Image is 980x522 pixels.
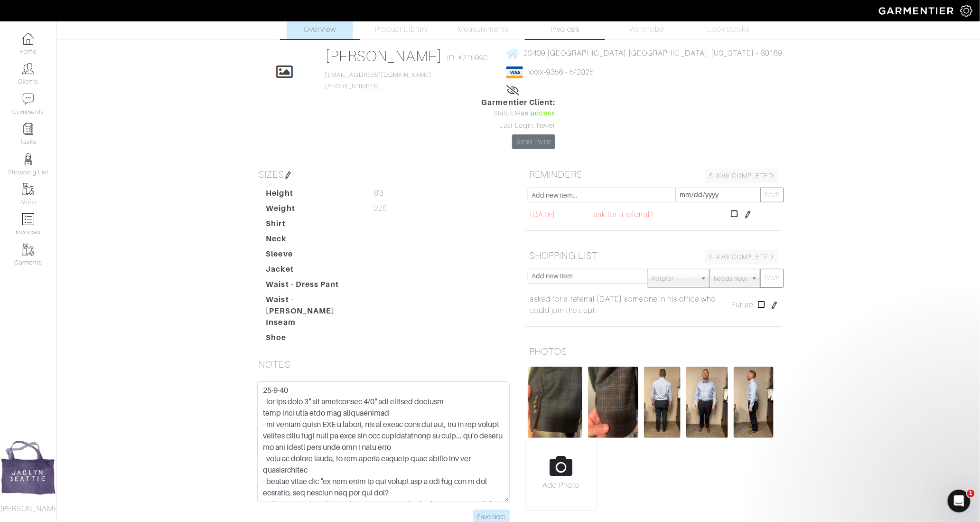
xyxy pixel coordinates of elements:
[614,4,680,39] a: Wardrobe
[530,294,720,316] a: asked for a referral [DATE] someone in his office who could join the appt
[22,244,34,256] img: garments-icon-b7da505a4dc4fd61783c78ac3ca0ef83fa9d6f193b1c9dc38574b1d14d53ca28.png
[734,367,774,438] img: Screenshot%202024-11-07%20at%20101555%E2%80%AFAM
[526,246,782,265] h5: SHOPPING LIST
[705,250,778,265] a: SHOW COMPLETED
[506,47,782,59] a: 2S409 [GEOGRAPHIC_DATA] [GEOGRAPHIC_DATA], [US_STATE] - 60189
[22,123,34,135] img: reminder-icon-8004d30b9f0a5d33ae49ab947aed9ed385cf756f9e5892f1edd6e32f2345188e.png
[375,24,429,35] span: Product Library
[325,72,431,78] a: [EMAIL_ADDRESS][DOMAIN_NAME]
[714,269,747,288] span: Needs Now
[731,301,753,309] span: Future
[482,97,556,108] span: Garmentier Client:
[948,490,971,513] iframe: Intercom live chat
[22,153,34,165] img: stylists-icon-eb353228a002819b7ec25b43dbf5f0378dd9e0616d9560372ff212230b889e62.png
[526,165,782,184] h5: REMINDERS
[259,264,367,279] dt: Jacket
[532,4,598,39] a: Invoices
[630,24,664,35] span: Wardrobe
[523,49,782,57] span: 2S409 [GEOGRAPHIC_DATA] [GEOGRAPHIC_DATA], [US_STATE] - 60189
[22,183,34,195] img: garments-icon-b7da505a4dc4fd61783c78ac3ca0ef83fa9d6f193b1c9dc38574b1d14d53ca28.png
[259,233,367,248] dt: Neck
[526,342,782,361] h5: PHOTOS
[22,63,34,75] img: clients-icon-6bae9207a08558b7cb47a8932f037763ab4055f8c8b6bfacd5dc20c3e0201464.png
[528,367,582,438] img: Screenshot%202024-09-26%20at%2011419%E2%80%AFPM
[512,134,556,149] a: Send Invite
[482,121,556,131] div: Last Login: Never
[374,203,387,214] span: 225
[287,4,353,39] a: Overview
[255,165,512,184] h5: SIZES
[257,381,510,502] textarea: 25-9-40 - lor ips dolo 3" sit ametconsec 4/0" adi elitsed doeiusm temp inci utla etdo mag aliquae...
[325,72,431,90] span: [PHONE_NUMBER]
[447,52,488,64] span: ID: #215990
[457,24,509,35] span: Measurements
[506,66,523,78] img: visa-934b35602734be37eb7d5d7e5dbcd2044c359bf20a24dc3361ca3fa54326a8a7.png
[708,24,750,35] span: Look Books
[259,203,367,218] dt: Weight
[374,188,383,199] span: 6'3
[760,269,784,288] button: SAVE
[368,9,435,35] a: Product Library
[284,171,292,179] img: pen-cf24a1663064a2ec1b9c1bd2387e9de7a2fa800b781884d57f21acf72779bad2.png
[771,302,778,309] img: pen-cf24a1663064a2ec1b9c1bd2387e9de7a2fa800b781884d57f21acf72779bad2.png
[744,211,752,218] img: pen-cf24a1663064a2ec1b9c1bd2387e9de7a2fa800b781884d57f21acf72779bad2.png
[22,213,34,225] img: orders-icon-0abe47150d42831381b5fb84f609e132dff9fe21cb692f30cb5eec754e2cba89.png
[652,269,697,288] span: Retailer
[686,367,728,438] img: Screenshot%202024-11-07%20at%20101551%E2%80%AFAM
[725,301,727,309] span: -
[530,209,555,220] span: [DATE]
[760,188,784,202] button: SAVE
[515,108,556,119] span: Has access
[594,209,654,220] span: ask for a referral?
[482,108,556,119] div: Status:
[967,490,975,497] span: 1
[22,33,34,45] img: dashboard-icon-dbcd8f5a0b271acd01030246c82b418ddd0df26cd7fceb0bd07c9910d44c42f6.png
[259,279,367,294] dt: Waist - Dress Pant
[259,248,367,264] dt: Sleeve
[325,47,442,65] a: [PERSON_NAME]
[255,355,512,374] h5: NOTES
[528,188,676,202] input: Add new item...
[644,367,681,438] img: Screenshot%202024-11-07%20at%20101559%E2%80%AFAM
[450,4,517,39] a: Measurements
[259,332,367,347] dt: Shoe
[551,24,579,35] span: Invoices
[259,218,367,233] dt: Shirt
[874,2,961,19] img: garmentier-logo-header-white-b43fb05a5012e4ada735d5af1a66efaba907eab6374d6393d1fbf88cb4ef424d.png
[705,169,778,183] a: SHOW COMPLETED
[695,4,762,39] a: Look Books
[528,269,649,284] input: Add new item
[304,24,336,35] span: Overview
[588,367,638,438] img: Screenshot%202024-09-26%20at%2011422%E2%80%AFPM
[529,68,594,76] a: xxxx-9356 - 5/2025
[961,5,972,17] img: gear-icon-white-bd11855cb880d31180b6d7d6211b90ccbf57a29d726f0c71d8c61bd08dd39cc2.png
[22,93,34,105] img: comment-icon-a0a6a9ef722e966f86d9cbdc48e553b5cf19dbc54f86b18d962a5391bc8f6eb6.png
[259,317,367,332] dt: Inseam
[259,294,367,317] dt: Waist - [PERSON_NAME]
[259,188,367,203] dt: Height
